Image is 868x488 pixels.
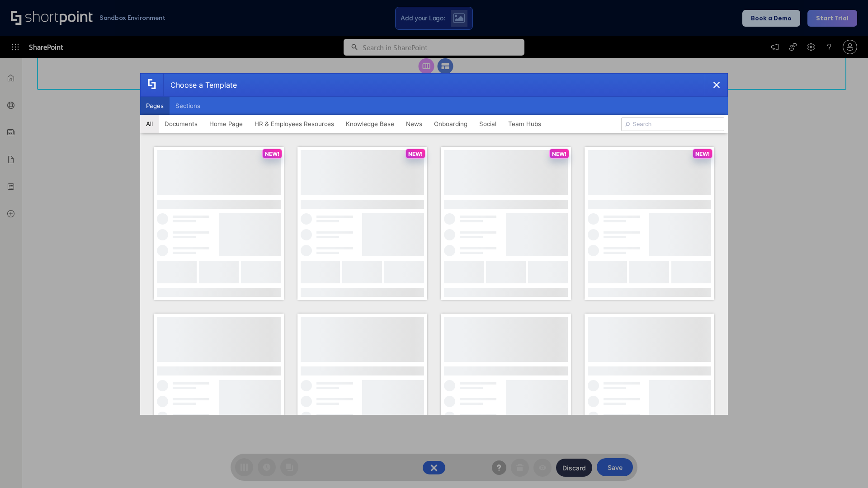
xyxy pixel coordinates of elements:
button: HR & Employees Resources [249,115,340,133]
p: NEW! [695,150,710,157]
iframe: Chat Widget [823,445,868,488]
p: NEW! [552,150,566,157]
button: News [400,115,428,133]
input: Search [621,117,724,131]
div: template selector [140,73,728,415]
p: NEW! [265,150,279,157]
button: Sections [170,97,206,115]
button: Home Page [203,115,249,133]
button: Social [473,115,502,133]
div: Choose a Template [163,74,237,96]
button: Onboarding [428,115,473,133]
button: Knowledge Base [340,115,400,133]
button: Pages [140,97,170,115]
button: All [140,115,159,133]
button: Team Hubs [502,115,547,133]
p: NEW! [408,150,423,157]
button: Documents [159,115,203,133]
